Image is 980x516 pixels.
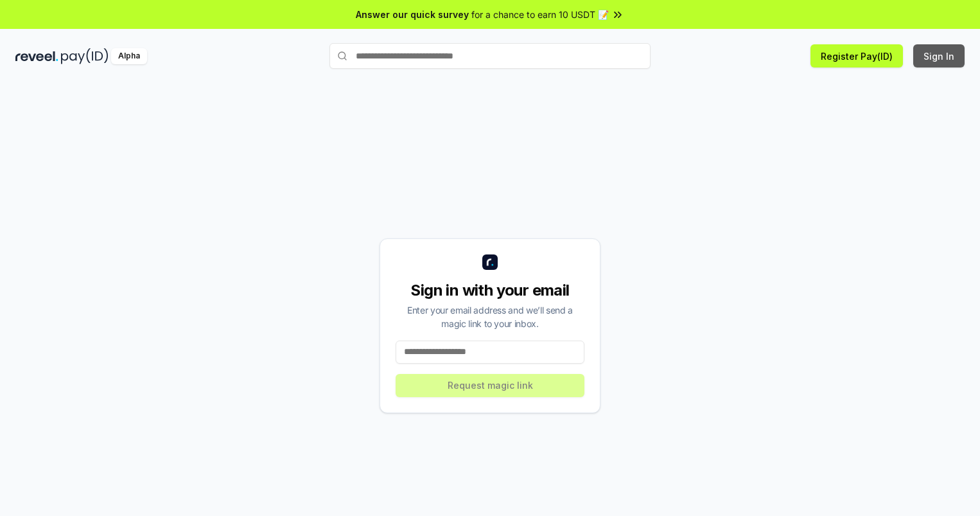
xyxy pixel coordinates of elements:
[810,44,903,67] button: Register Pay(ID)
[15,48,58,64] img: reveel_dark
[482,254,498,270] img: logo_small
[913,44,965,67] button: Sign In
[396,303,584,330] div: Enter your email address and we’ll send a magic link to your inbox.
[471,8,609,21] span: for a chance to earn 10 USDT 📝
[356,8,469,21] span: Answer our quick survey
[396,280,584,301] div: Sign in with your email
[61,48,109,64] img: pay_id
[111,48,147,64] div: Alpha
